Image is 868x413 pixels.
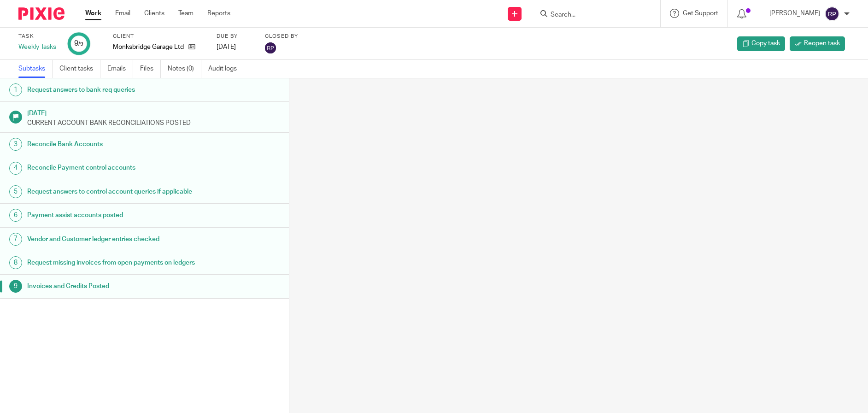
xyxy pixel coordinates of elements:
[9,280,22,293] div: 9
[9,138,22,151] div: 3
[9,209,22,222] div: 6
[27,83,196,97] h1: Request answers to bank req queries
[188,43,195,50] i: Open client page
[27,106,280,118] h1: [DATE]
[178,9,194,18] a: Team
[769,9,820,18] p: [PERSON_NAME]
[18,42,56,52] div: Weekly Tasks
[59,60,100,78] a: Client tasks
[113,33,205,40] label: Client
[78,41,83,47] small: /9
[18,60,53,78] a: Subtasks
[9,233,22,246] div: 7
[27,118,280,128] p: CURRENT ACCOUNT BANK RECONCILIATIONS POSTED
[207,9,230,18] a: Reports
[9,83,22,96] div: 1
[107,60,133,78] a: Emails
[27,137,196,151] h1: Reconcile Bank Accounts
[208,60,244,78] a: Audit logs
[265,33,298,40] label: Closed by
[9,256,22,269] div: 8
[18,7,65,20] img: Pixie
[27,232,196,246] h1: Vendor and Customer ledger entries checked
[115,9,130,18] a: Email
[113,42,184,52] p: Monksbridge Garage Ltd
[683,10,718,17] span: Get Support
[27,185,196,199] h1: Request answers to control account queries if applicable
[751,39,780,48] span: Copy task
[18,33,56,40] label: Task
[790,36,845,51] a: Reopen task
[9,185,22,198] div: 5
[27,279,196,293] h1: Invoices and Credits Posted
[550,11,633,19] input: Search
[74,38,83,49] div: 9
[737,36,785,51] a: Copy task
[9,162,22,175] div: 4
[825,6,839,21] img: svg%3E
[27,208,196,222] h1: Payment assist accounts posted
[27,161,196,175] h1: Reconcile Payment control accounts
[85,9,101,18] a: Work
[140,60,161,78] a: Files
[265,42,276,53] img: Rachel Purcell
[27,256,196,270] h1: Request missing invoices from open payments on ledgers
[168,60,201,78] a: Notes (0)
[804,39,840,48] span: Reopen task
[144,9,164,18] a: Clients
[217,42,253,52] div: [DATE]
[217,33,253,40] label: Due by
